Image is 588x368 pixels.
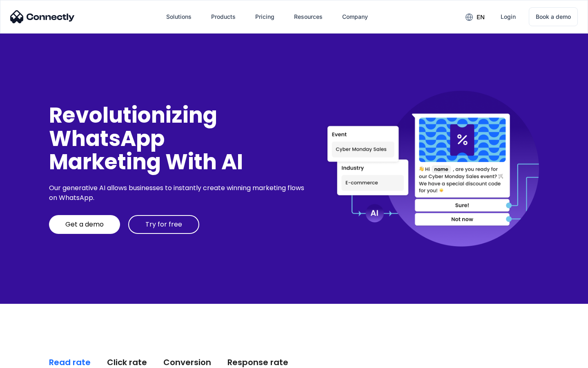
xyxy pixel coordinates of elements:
div: Resources [294,11,323,22]
div: Solutions [166,11,192,22]
a: Try for free [128,215,199,234]
div: Company [342,11,368,22]
div: Revolutionizing WhatsApp Marketing With AI [49,103,307,174]
div: Pricing [255,11,274,22]
ul: Language list [16,354,49,365]
div: Login [501,11,516,22]
div: Read rate [49,357,91,368]
div: Get a demo [65,220,104,229]
div: Try for free [145,220,182,229]
a: Get a demo [49,215,120,234]
div: en [477,11,485,23]
a: Pricing [249,7,281,27]
img: Connectly Logo [10,10,75,23]
div: Click rate [107,357,147,368]
div: Conversion [163,357,211,368]
div: Response rate [227,357,288,368]
aside: Language selected: English [8,354,49,365]
div: Products [211,11,236,22]
a: Book a demo [529,7,578,26]
div: Our generative AI allows businesses to instantly create winning marketing flows on WhatsApp. [49,183,307,203]
a: Login [494,7,522,27]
